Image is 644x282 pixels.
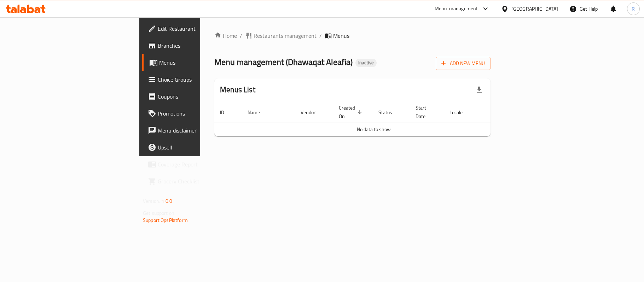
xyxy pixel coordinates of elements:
[214,31,491,40] nav: breadcrumb
[416,104,435,121] span: Start Date
[142,139,247,156] a: Upsell
[142,105,247,122] a: Promotions
[632,5,635,13] span: R
[143,196,160,206] span: Version:
[158,109,241,118] span: Promotions
[436,57,491,70] button: Add New Menu
[142,122,247,139] a: Menu disclaimer
[142,54,247,71] a: Menus
[142,71,247,88] a: Choice Groups
[158,75,241,84] span: Choice Groups
[142,156,247,173] a: Coverage Report
[214,101,533,136] table: enhanced table
[319,31,322,40] li: /
[355,59,377,67] div: Inactive
[142,88,247,105] a: Coupons
[435,5,478,13] div: Menu-management
[220,108,233,117] span: ID
[339,104,364,121] span: Created On
[158,92,241,101] span: Coupons
[158,126,241,135] span: Menu disclaimer
[449,108,472,117] span: Locale
[245,31,317,40] a: Restaurants management
[441,59,485,68] span: Add New Menu
[158,41,241,50] span: Branches
[143,216,188,225] a: Support.OpsPlatform
[254,31,317,40] span: Restaurants management
[248,108,269,117] span: Name
[214,54,353,70] span: Menu management ( Dhawaqat Aleafia )
[158,160,241,169] span: Coverage Report
[480,101,533,123] th: Actions
[158,143,241,152] span: Upsell
[161,196,172,206] span: 1.0.0
[220,84,255,95] h2: Menus List
[511,5,558,13] div: [GEOGRAPHIC_DATA]
[142,173,247,190] a: Grocery Checklist
[142,20,247,37] a: Edit Restaurant
[158,177,241,186] span: Grocery Checklist
[355,60,377,66] span: Inactive
[301,108,325,117] span: Vendor
[159,58,241,67] span: Menus
[158,24,241,33] span: Edit Restaurant
[333,31,349,40] span: Menus
[378,108,401,117] span: Status
[357,125,391,134] span: No data to show
[142,37,247,54] a: Branches
[471,81,488,98] div: Export file
[143,208,175,218] span: Get support on:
